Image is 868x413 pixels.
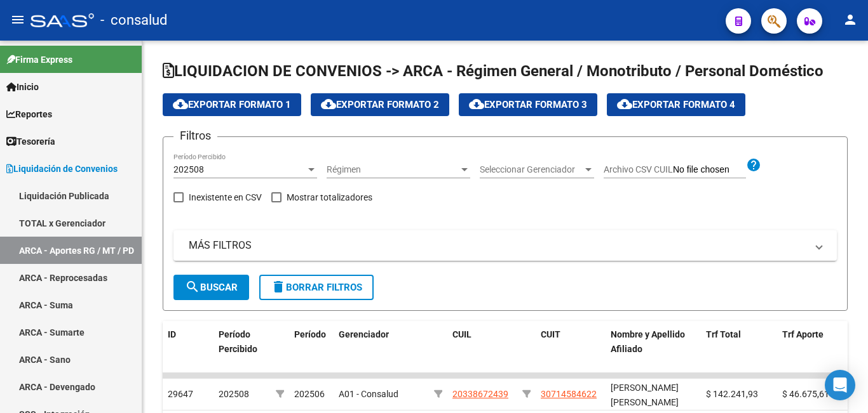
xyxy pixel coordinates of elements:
[480,164,583,175] span: Seleccionar Gerenciador
[469,96,484,112] mat-icon: cloud_download
[168,329,176,339] span: ID
[100,6,167,34] span: - consalud
[606,321,701,377] datatable-header-cell: Nombre y Apellido Afiliado
[339,389,398,399] span: A01 - Consalud
[607,93,745,116] button: Exportar Formato 4
[173,99,291,110] span: Exportar Formato 1
[673,164,746,176] input: Archivo CSV CUIL
[10,12,25,27] mat-icon: menu
[541,389,597,399] span: 30714584622
[604,164,673,174] span: Archivo CSV CUIL
[843,12,858,27] mat-icon: person
[536,321,606,377] datatable-header-cell: CUIT
[825,370,855,400] div: Open Intercom Messenger
[459,93,597,116] button: Exportar Formato 3
[294,329,326,339] span: Período
[185,282,238,293] span: Buscar
[311,93,449,116] button: Exportar Formato 2
[6,162,118,176] span: Liquidación de Convenios
[219,389,249,399] span: 202508
[287,190,372,205] span: Mostrar totalizadores
[173,275,249,300] button: Buscar
[173,96,188,112] mat-icon: cloud_download
[782,389,829,399] span: $ 46.675,61
[163,93,301,116] button: Exportar Formato 1
[259,275,374,300] button: Borrar Filtros
[214,321,271,377] datatable-header-cell: Período Percibido
[173,230,837,261] mat-expansion-panel-header: MÁS FILTROS
[746,157,761,173] mat-icon: help
[777,321,853,377] datatable-header-cell: Trf Aporte
[447,321,517,377] datatable-header-cell: CUIL
[611,383,679,407] span: [PERSON_NAME] [PERSON_NAME]
[701,321,777,377] datatable-header-cell: Trf Total
[452,389,508,399] span: 20338672439
[219,329,257,354] span: Período Percibido
[706,329,741,339] span: Trf Total
[271,282,362,293] span: Borrar Filtros
[163,62,824,80] span: LIQUIDACION DE CONVENIOS -> ARCA - Régimen General / Monotributo / Personal Doméstico
[617,96,632,112] mat-icon: cloud_download
[327,164,459,175] span: Régimen
[6,107,52,121] span: Reportes
[611,329,685,354] span: Nombre y Apellido Afiliado
[321,96,336,112] mat-icon: cloud_download
[6,53,72,67] span: Firma Express
[185,279,200,294] mat-icon: search
[706,389,758,399] span: $ 142.241,93
[334,321,429,377] datatable-header-cell: Gerenciador
[541,329,560,339] span: CUIT
[294,389,325,399] span: 202506
[168,389,193,399] span: 29647
[289,321,334,377] datatable-header-cell: Período
[6,80,39,94] span: Inicio
[173,127,217,145] h3: Filtros
[173,164,204,174] span: 202508
[321,99,439,110] span: Exportar Formato 2
[339,329,389,339] span: Gerenciador
[271,279,286,294] mat-icon: delete
[189,190,262,205] span: Inexistente en CSV
[6,134,55,148] span: Tesorería
[163,321,214,377] datatable-header-cell: ID
[782,329,824,339] span: Trf Aporte
[452,329,471,339] span: CUIL
[189,239,806,252] mat-panel-title: MÁS FILTROS
[469,99,587,110] span: Exportar Formato 3
[617,99,735,110] span: Exportar Formato 4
